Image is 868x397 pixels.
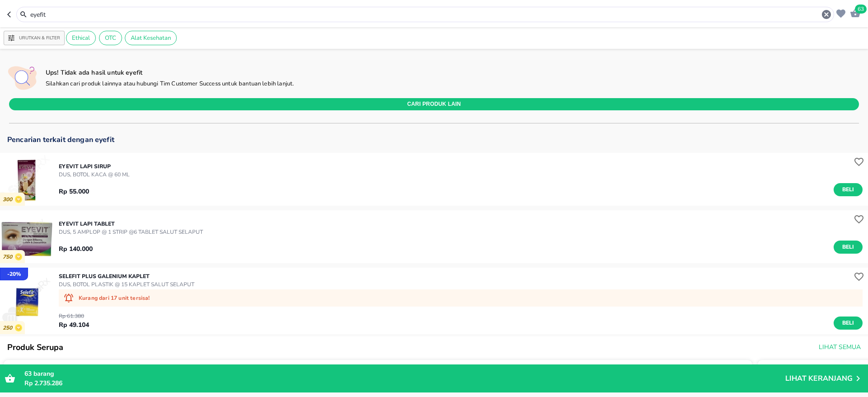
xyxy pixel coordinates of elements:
span: 63 [855,5,867,14]
p: DUS, BOTOL PLASTIK @ 15 KAPLET SALUT SELAPUT [59,280,194,288]
span: Ethical [66,34,95,42]
button: Beli [834,317,863,330]
span: 63 [24,369,32,378]
span: Rp 2.735.286 [24,379,62,388]
div: OTC [99,31,122,45]
div: Kurang dari 17 unit tersisa! [59,289,863,307]
div: Alat Kesehatan [125,31,177,45]
p: Rp 55.000 [59,187,89,196]
p: Urutkan & Filter [19,35,60,42]
p: 250 [3,325,15,331]
p: DUS, BOTOL KACA @ 60 ML [59,170,130,179]
p: Rp 140.000 [59,244,93,254]
p: 750 [3,254,15,260]
p: - 20 % [7,270,21,278]
button: CARI PRODUK LAIN [9,98,859,110]
p: EYEVIT Lapi SIRUP [59,162,130,170]
img: no available products [6,61,39,95]
p: DUS, 5 AMPLOP @ 1 STRIP @6 TABLET SALUT SELAPUT [59,228,203,236]
p: Ups! Tidak ada hasil untuk eyefit [46,68,294,77]
p: Pencarian terkait dengan eyefit [7,136,861,143]
input: Cari 4000+ produk di sini [29,10,821,19]
p: SELEFIT PLUS Galenium KAPLET [59,272,194,280]
p: Rp 49.104 [59,320,89,330]
span: Beli [840,318,856,328]
p: EYEVIT Lapi TABLET [59,220,203,228]
button: Lihat Semua [815,339,863,356]
p: Rp 61.380 [59,312,89,320]
div: Ethical [66,31,96,45]
button: 63 [848,5,861,19]
span: Beli [840,185,856,194]
span: OTC [99,34,122,42]
span: Lihat Semua [819,342,861,353]
p: barang [24,369,785,378]
button: Urutkan & Filter [4,31,65,45]
p: Silahkan cari produk lainnya atau hubungi Tim Customer Success untuk bantuan lebih lanjut. [46,80,294,88]
button: Beli [834,183,863,196]
button: Beli [834,241,863,254]
span: Beli [840,242,856,252]
span: Alat Kesehatan [125,34,176,42]
p: 300 [3,196,15,203]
